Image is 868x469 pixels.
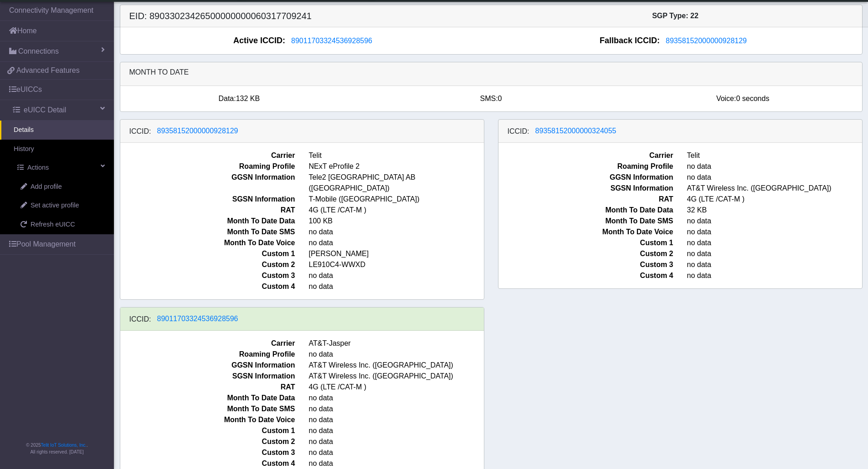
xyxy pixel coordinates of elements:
span: Voice: [716,95,736,102]
span: 89358152000000928129 [666,37,747,45]
a: Refresh eUICC [7,215,114,234]
button: 89011703324536928596 [151,313,244,325]
span: 100 KB [302,216,491,227]
span: Custom 1 [113,248,302,259]
span: no data [302,270,491,281]
span: SGP Type: 22 [652,12,699,20]
span: Data: [218,95,236,102]
span: Month To Date Data [492,205,680,216]
span: 4G (LTE /CAT-M ) [302,382,491,393]
span: no data [302,403,491,414]
button: 89358152000000324055 [529,125,622,137]
span: Carrier [492,150,680,161]
span: Add profile [31,182,62,192]
span: Actions [27,163,49,173]
span: no data [302,393,491,403]
a: Set active profile [7,196,114,215]
span: 0 [498,95,502,102]
span: Tele2 [GEOGRAPHIC_DATA] AB ([GEOGRAPHIC_DATA]) [302,172,491,194]
h6: ICCID: [129,127,151,136]
span: Active ICCID: [233,35,285,47]
span: Connections [18,46,59,57]
span: AT&T Wireless Inc. ([GEOGRAPHIC_DATA]) [302,360,491,371]
span: [PERSON_NAME] [302,248,491,259]
span: Set active profile [31,201,79,211]
span: Custom 4 [492,270,680,281]
span: Month To Date Voice [113,414,302,425]
span: Carrier [113,150,302,161]
span: no data [302,227,491,237]
span: no data [302,436,491,447]
span: SGSN Information [113,371,302,382]
span: no data [302,425,491,436]
span: Month To Date Data [113,393,302,403]
a: Telit IoT Solutions, Inc. [41,443,87,448]
a: Add profile [7,177,114,197]
span: Custom 3 [492,259,680,270]
span: NExT eProfile 2 [302,161,491,172]
span: Month To Date SMS [492,216,680,227]
span: 132 KB [236,95,260,102]
span: Custom 3 [113,447,302,458]
span: no data [302,458,491,469]
span: 89358152000000324055 [535,127,616,135]
span: T-Mobile ([GEOGRAPHIC_DATA]) [302,194,491,205]
span: 0 seconds [736,95,769,102]
span: 4G (LTE /CAT-M ) [302,205,491,216]
span: RAT [113,382,302,393]
button: 89011703324536928596 [285,35,378,47]
span: Telit [302,150,491,161]
span: no data [302,447,491,458]
span: Carrier [113,338,302,349]
span: GGSN Information [113,172,302,194]
span: GGSN Information [492,172,680,183]
span: Roaming Profile [113,349,302,360]
h6: ICCID: [129,315,151,323]
span: Custom 2 [113,436,302,447]
button: 89358152000000928129 [660,35,753,47]
span: no data [302,414,491,425]
span: no data [302,237,491,248]
span: Month To Date Data [113,216,302,227]
button: 89358152000000928129 [151,125,244,137]
span: GGSN Information [113,360,302,371]
span: Custom 2 [492,248,680,259]
span: no data [302,281,491,292]
span: Refresh eUICC [31,220,75,230]
span: Fallback ICCID: [600,35,660,47]
span: LE910C4-WWXD [302,259,491,270]
a: eUICC Detail [4,100,114,120]
span: SMS: [480,95,498,102]
span: 89011703324536928596 [157,315,238,323]
span: Roaming Profile [113,161,302,172]
span: Month To Date Voice [113,237,302,248]
span: Roaming Profile [492,161,680,172]
h5: EID: 89033023426500000000060317709241 [123,10,491,21]
span: Advanced Features [16,65,80,76]
span: eUICC Detail [24,105,66,116]
span: Custom 3 [113,270,302,281]
span: Custom 1 [113,425,302,436]
span: Custom 4 [113,281,302,292]
span: Month To Date Voice [492,227,680,237]
h6: ICCID: [508,127,529,136]
span: Custom 4 [113,458,302,469]
span: no data [302,349,491,360]
span: 89358152000000928129 [157,127,238,135]
span: 89011703324536928596 [291,37,372,45]
span: AT&T-Jasper [302,338,491,349]
span: Month To Date SMS [113,227,302,237]
span: Custom 1 [492,237,680,248]
span: AT&T Wireless Inc. ([GEOGRAPHIC_DATA]) [302,371,491,382]
span: RAT [492,194,680,205]
span: Custom 2 [113,259,302,270]
span: Month To Date SMS [113,403,302,414]
h6: Month to date [129,68,853,76]
a: Actions [4,158,114,177]
span: SGSN Information [113,194,302,205]
span: RAT [113,205,302,216]
span: SGSN Information [492,183,680,194]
